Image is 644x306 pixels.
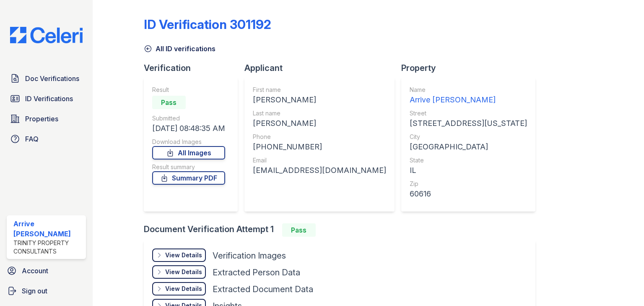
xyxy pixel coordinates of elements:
[22,286,47,296] span: Sign out
[152,138,225,146] div: Download Images
[410,156,527,165] div: State
[3,262,89,279] a: Account
[410,86,527,106] a: Name Arrive [PERSON_NAME]
[213,250,286,262] div: Verification Images
[165,251,202,259] div: View Details
[410,86,527,94] div: Name
[165,268,202,276] div: View Details
[144,62,244,74] div: Verification
[25,134,39,144] span: FAQ
[253,156,386,165] div: Email
[25,114,58,124] span: Properties
[253,118,386,129] div: [PERSON_NAME]
[410,118,527,129] div: [STREET_ADDRESS][US_STATE]
[410,188,527,200] div: 60616
[401,62,542,74] div: Property
[25,94,73,104] span: ID Verifications
[152,123,225,134] div: [DATE] 08:48:35 AM
[152,96,186,109] div: Pass
[253,165,386,176] div: [EMAIL_ADDRESS][DOMAIN_NAME]
[3,27,89,43] img: CE_Logo_Blue-a8612792a0a2168367f1c8372b55b34899dd931a85d93a1a3d3e32e68fde9ad4.png
[152,114,225,123] div: Submitted
[410,180,527,188] div: Zip
[253,86,386,94] div: First name
[152,171,225,185] a: Summary PDF
[144,223,542,237] div: Document Verification Attempt 1
[253,133,386,141] div: Phone
[244,62,401,74] div: Applicant
[253,94,386,106] div: [PERSON_NAME]
[13,219,83,239] div: Arrive [PERSON_NAME]
[213,267,300,278] div: Extracted Person Data
[410,133,527,141] div: City
[213,283,313,295] div: Extracted Document Data
[253,109,386,118] div: Last name
[7,70,86,87] a: Doc Verifications
[152,86,225,94] div: Result
[410,141,527,153] div: [GEOGRAPHIC_DATA]
[7,131,86,147] a: FAQ
[144,17,271,32] div: ID Verification 301192
[152,163,225,171] div: Result summary
[152,146,225,160] a: All Images
[22,266,48,276] span: Account
[3,282,89,299] a: Sign out
[165,285,202,293] div: View Details
[282,223,316,237] div: Pass
[410,165,527,176] div: IL
[13,239,83,256] div: Trinity Property Consultants
[253,141,386,153] div: [PHONE_NUMBER]
[410,109,527,118] div: Street
[7,90,86,107] a: ID Verifications
[144,44,216,54] a: All ID verifications
[25,73,79,84] span: Doc Verifications
[410,94,527,106] div: Arrive [PERSON_NAME]
[7,110,86,127] a: Properties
